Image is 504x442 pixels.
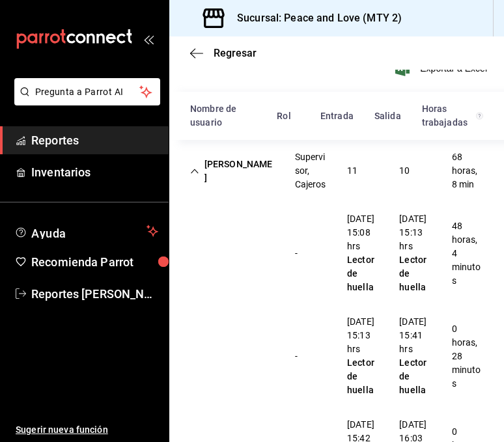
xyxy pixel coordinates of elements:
div: - [295,350,298,363]
svg: El total de horas trabajadas por usuario es el resultado de la suma redondeada del registro de ho... [476,111,483,121]
div: Cell [441,214,494,293]
div: Lector de huella [399,356,430,397]
div: Cell [285,344,308,368]
div: Row [169,140,504,202]
div: [DATE] 15:13 hrs [347,315,378,356]
div: Cell [337,310,389,402]
button: Pregunta a Parrot AI [14,78,160,105]
div: Supervisor, Cajeros [295,150,326,191]
div: Cell [180,152,285,190]
div: [DATE] 15:08 hrs [347,212,378,253]
a: Pregunta a Parrot AI [9,94,160,108]
span: Sugerir nueva función [16,423,158,437]
div: Cell [180,248,201,258]
div: Cell [389,310,441,402]
span: Ayuda [31,223,141,239]
div: Cell [285,242,308,266]
div: Cell [441,145,494,197]
span: Regresar [214,47,257,59]
button: Regresar [190,47,257,59]
div: Cell [285,145,337,197]
div: Cell [337,159,368,183]
div: [DATE] 15:41 hrs [399,315,430,356]
div: Cell [389,207,441,299]
span: Recomienda Parrot [31,253,158,271]
div: Lector de huella [347,253,378,294]
div: Row [169,305,504,407]
span: Reportes [PERSON_NAME] [PERSON_NAME] [31,285,158,303]
h3: Sucursal: Peace and Love (MTY 2) [227,10,402,26]
div: Lector de huella [347,356,378,397]
div: [DATE] 15:13 hrs [399,212,430,253]
div: Cell [180,351,201,361]
div: HeadCell [364,104,412,128]
div: HeadCell [266,104,310,128]
div: HeadCell [180,97,266,135]
span: Inventarios [31,163,158,181]
div: - [295,247,298,260]
div: Row [169,202,504,305]
div: Cell [441,317,494,396]
div: Cell [389,159,420,183]
div: Lector de huella [399,253,430,294]
div: Cell [337,207,389,299]
button: open_drawer_menu [143,34,154,44]
div: Head [169,92,504,140]
span: Pregunta a Parrot AI [35,85,140,99]
span: Reportes [31,131,158,149]
div: HeadCell [310,104,364,128]
div: HeadCell [412,97,494,135]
